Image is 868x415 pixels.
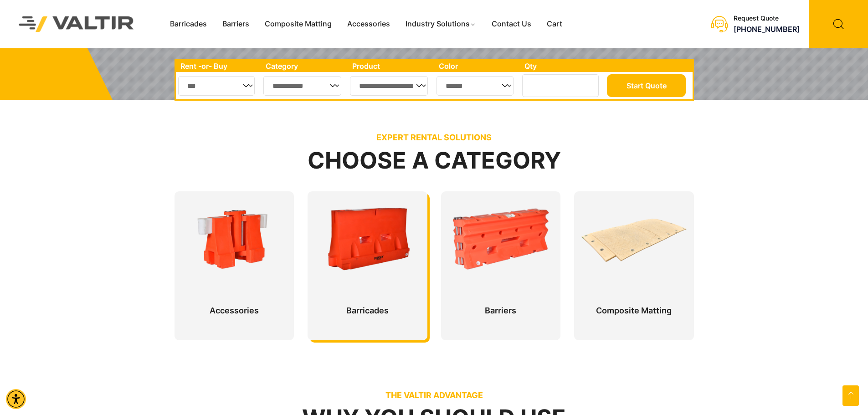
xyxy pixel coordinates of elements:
a: Composite Matting [257,17,339,31]
a: Barriers Barriers [448,205,554,307]
select: Single select [437,76,514,96]
a: Composite Matting Composite Matting [581,205,687,307]
th: Rent -or- Buy [176,60,261,72]
select: Single select [263,76,341,96]
a: Accessories Accessories [181,205,288,307]
a: Barricades [162,17,215,31]
img: Valtir Rentals [7,4,146,44]
a: Accessories [339,17,398,31]
p: THE VALTIR ADVANTAGE [175,390,694,400]
a: Barriers [215,17,257,31]
p: EXPERT RENTAL SOLUTIONS [175,133,694,143]
a: Cart [539,17,570,31]
th: Qty [520,60,605,72]
div: Accessibility Menu [6,389,26,409]
th: Color [434,60,520,72]
a: Contact Us [484,17,539,31]
a: Barricades Barricades [314,205,421,307]
button: Start Quote [607,74,686,97]
select: Single select [178,76,255,96]
select: Single select [350,76,427,96]
th: Product [348,60,434,72]
h2: Choose a Category [175,148,694,173]
div: Request Quote [734,15,800,22]
a: call (888) 496-3625 [734,25,800,34]
input: Number [522,74,599,97]
a: Open this option [842,385,859,406]
a: Industry Solutions [398,17,484,31]
th: Category [261,60,348,72]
